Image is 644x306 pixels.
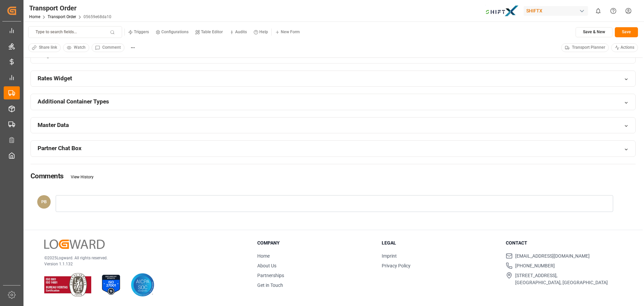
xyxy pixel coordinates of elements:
[561,43,609,52] button: Transport Planner
[515,253,590,260] span: [EMAIL_ADDRESS][DOMAIN_NAME]
[382,253,397,259] a: Imprint
[39,45,57,51] span: Share link
[74,45,86,51] span: Watch
[29,14,40,19] a: Home
[29,3,111,13] div: Transport Order
[257,263,276,268] a: About Us
[125,27,152,37] button: Triggers
[48,14,76,19] a: Transport Order
[250,27,271,37] button: Help
[382,263,411,268] a: Privacy Policy
[226,27,250,37] button: Audits
[44,255,240,261] p: © 2025 Logward. All rights reserved.
[272,27,303,37] button: New Form
[152,27,192,37] button: Configurations
[38,144,82,152] h2: Partner Chat Box
[257,282,283,288] a: Get in Touch
[524,6,588,16] div: SHIFTX
[131,273,154,297] img: AICPA SOC
[102,45,121,51] span: Comment
[382,239,498,247] h3: Legal
[28,26,122,38] button: Type to search fields...
[201,30,223,34] small: Table Editor
[71,175,94,179] a: View History
[485,5,519,17] img: Bildschirmfoto%202024-11-13%20um%2009.31.44.png_1731487080.png
[591,3,606,18] button: show 0 new notifications
[31,171,64,181] h3: Comments
[606,3,621,18] button: Help Center
[615,27,638,37] button: Save
[257,239,373,247] h3: Company
[506,239,622,247] h3: Contact
[576,27,612,37] button: Save & New
[257,273,284,278] a: Partnerships
[36,29,77,35] p: Type to search fields...
[515,272,608,286] span: [STREET_ADDRESS], [GEOGRAPHIC_DATA], [GEOGRAPHIC_DATA]
[44,239,105,249] img: Logward Logo
[99,273,123,297] img: ISO 27001 Certification
[38,74,72,83] h2: Rates Widget
[524,4,591,17] button: SHIFTX
[257,253,270,259] a: Home
[38,121,69,129] h2: Master Data
[44,273,91,297] img: ISO 9001 & ISO 14001 Certification
[161,30,189,34] small: Configurations
[38,97,109,106] h2: Additional Container Types
[44,261,240,267] p: Version 1.1.132
[63,43,89,52] button: Watch
[41,199,47,204] span: PB
[281,30,300,34] small: New Form
[134,30,149,34] small: Triggers
[235,30,247,34] small: Audits
[259,30,268,34] small: Help
[515,262,555,269] span: [PHONE_NUMBER]
[572,45,605,51] span: Transport Planner
[28,43,61,52] button: Share link
[611,43,638,52] button: Actions
[92,43,124,52] button: Comment
[192,27,226,37] button: Table Editor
